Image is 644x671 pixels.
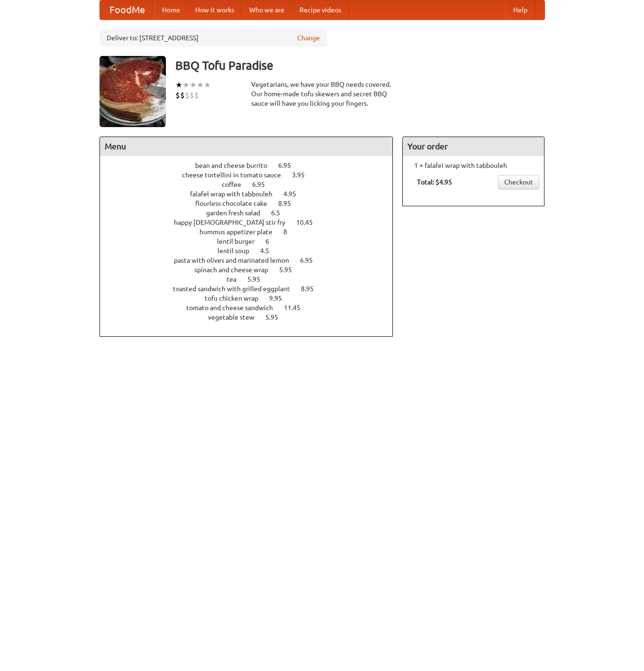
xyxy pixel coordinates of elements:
[278,162,300,169] span: 6.95
[242,0,292,19] a: Who we are
[292,171,314,179] span: 3.95
[205,294,268,302] span: tofu chicken wrap
[190,190,282,198] span: falafel wrap with tabbouleh
[252,181,274,188] span: 6.95
[283,228,297,236] span: 8
[283,190,306,198] span: 4.95
[208,313,264,321] span: vegetable stew
[197,80,204,90] li: ★
[182,171,322,179] a: cheese tortellini in tomato sauce 3.95
[173,285,299,293] span: toasted sandwich with grilled eggplant
[100,0,154,19] a: FoodMe
[185,90,190,101] li: $
[200,228,305,236] a: hummus appetizer plate 8
[222,181,251,188] span: coffee
[100,29,327,46] div: Deliver to: [STREET_ADDRESS]
[417,178,452,186] b: Total: $4.95
[279,266,301,274] span: 5.95
[251,80,393,108] div: Vegetarians, we have your BBQ needs covered. Our home-made tofu skewers and secret BBQ sauce will...
[265,238,279,245] span: 6
[195,200,308,207] a: flourless chocolate cake 8.95
[222,181,282,188] a: coffee 6.95
[297,33,320,43] a: Change
[173,285,331,293] a: toasted sandwich with grilled eggplant 8.95
[188,0,242,19] a: How it works
[174,257,330,264] a: pasta with olives and marinated lemon 6.95
[300,257,322,264] span: 6.95
[206,209,298,217] a: garden fresh salad 6.5
[180,90,185,101] li: $
[269,294,291,302] span: 9.95
[204,80,211,90] li: ★
[195,162,308,169] a: bean and cheese burrito 6.95
[292,0,349,19] a: Recipe videos
[154,0,188,19] a: Home
[100,56,166,127] img: angular.jpg
[195,162,277,169] span: bean and cheese burrito
[100,137,393,156] h4: Menu
[190,80,197,90] li: ★
[190,190,314,198] a: falafel wrap with tabbouleh 4.95
[408,161,539,170] li: 1 × falafel wrap with tabbouleh
[227,276,278,283] a: tea 5.95
[194,90,199,101] li: $
[271,209,290,217] span: 6.5
[175,90,180,101] li: $
[194,266,309,274] a: spinach and cheese wrap 5.95
[227,276,246,283] span: tea
[175,80,182,90] li: ★
[174,219,295,226] span: happy [DEMOGRAPHIC_DATA] stir fry
[190,90,194,101] li: $
[205,294,299,302] a: tofu chicken wrap 9.95
[217,238,287,245] a: lentil burger 6
[194,266,278,274] span: spinach and cheese wrap
[301,285,323,293] span: 8.95
[195,200,277,207] span: flourless chocolate cake
[506,0,535,19] a: Help
[260,247,279,255] span: 4.5
[498,175,539,189] a: Checkout
[174,257,299,264] span: pasta with olives and marinated lemon
[403,137,544,156] h4: Your order
[182,171,290,179] span: cheese tortellini in tomato sauce
[265,313,288,321] span: 5.95
[247,276,270,283] span: 5.95
[218,247,287,255] a: lentil soup 4.5
[186,304,282,312] span: tomato and cheese sandwich
[278,200,300,207] span: 8.95
[186,304,318,312] a: tomato and cheese sandwich 11.45
[217,238,264,245] span: lentil burger
[182,80,190,90] li: ★
[174,219,330,226] a: happy [DEMOGRAPHIC_DATA] stir fry 10.45
[284,304,310,312] span: 11.45
[218,247,259,255] span: lentil soup
[206,209,270,217] span: garden fresh salad
[296,219,322,226] span: 10.45
[208,313,296,321] a: vegetable stew 5.95
[175,56,545,75] h3: BBQ Tofu Paradise
[200,228,282,236] span: hummus appetizer plate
